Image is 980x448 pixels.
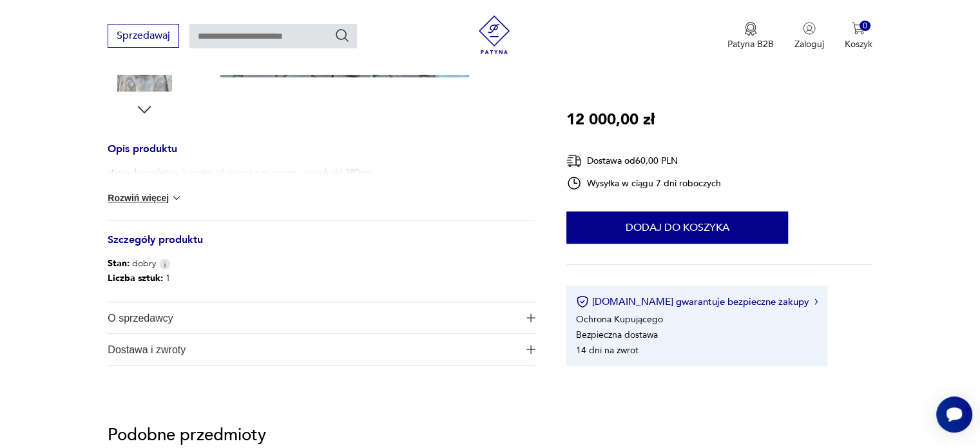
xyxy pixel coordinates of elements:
iframe: Smartsupp widget button [936,396,972,433]
span: Dostawa i zwroty [108,334,517,365]
img: Ikona medalu [744,22,757,36]
p: 12 000,00 zł [566,108,655,132]
a: Sprzedawaj [108,32,179,41]
button: Zaloguj [794,22,824,50]
button: 0Koszyk [845,22,872,50]
img: Ikona certyfikatu [576,295,589,308]
img: Ikona plusa [526,345,535,354]
img: Info icon [159,258,171,269]
p: Podobne przedmioty [108,427,872,443]
button: Ikona plusaDostawa i zwroty [108,334,535,365]
div: Dostawa od 60,00 PLN [566,153,721,169]
p: Patyna B2B [727,38,774,50]
b: Liczba sztuk: [108,272,163,284]
button: Rozwiń więcej [108,191,182,204]
h3: Opis produktu [108,145,535,166]
img: Ikona dostawy [566,153,582,169]
img: Ikona strzałki w prawo [814,298,818,305]
button: Ikona plusaO sprzedawcy [108,302,535,333]
button: Szukaj [334,28,350,43]
li: 14 dni na zwrot [576,344,639,356]
img: Ikona koszyka [852,22,865,35]
p: Koszyk [845,38,872,50]
li: Ochrona Kupującego [576,313,663,325]
button: Dodaj do koszyka [566,211,788,244]
img: Ikona plusa [526,313,535,322]
img: Patyna - sklep z meblami i dekoracjami vintage [475,15,514,54]
span: O sprzedawcy [108,302,517,333]
button: [DOMAIN_NAME] gwarantuje bezpieczne zakupy [576,295,818,308]
li: Bezpieczna dostawa [576,328,658,340]
b: Stan: [108,257,130,269]
h3: Szczegóły produktu [108,236,535,257]
button: Sprzedawaj [108,24,179,48]
p: zbroja kompletna ,bogato zdobiona z mieczem , wysokość 180cm [108,166,371,179]
div: 0 [860,21,870,32]
img: chevron down [170,191,183,204]
div: Wysyłka w ciągu 7 dni roboczych [566,175,721,191]
p: 1 [108,270,170,286]
img: Ikonka użytkownika [803,22,816,35]
p: Zaloguj [794,38,824,50]
a: Ikona medaluPatyna B2B [727,22,774,50]
span: dobry [108,257,156,270]
button: Patyna B2B [727,22,774,50]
